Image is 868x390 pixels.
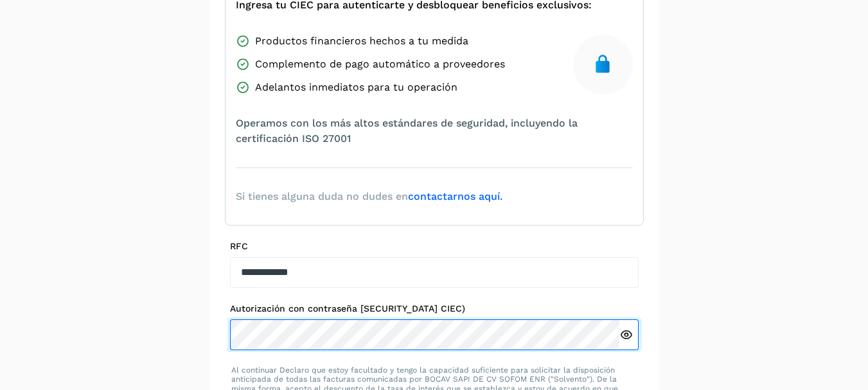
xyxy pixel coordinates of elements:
img: secure [592,54,613,75]
span: Adelantos inmediatos para tu operación [255,80,457,95]
span: Si tienes alguna duda no dudes en [236,189,502,204]
span: Operamos con los más altos estándares de seguridad, incluyendo la certificación ISO 27001 [236,116,633,146]
span: Complemento de pago automático a proveedores [255,57,505,72]
label: Autorización con contraseña [SECURITY_DATA] CIEC) [230,303,639,314]
span: Productos financieros hechos a tu medida [255,33,468,49]
label: RFC [230,241,639,252]
a: contactarnos aquí. [408,190,502,202]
